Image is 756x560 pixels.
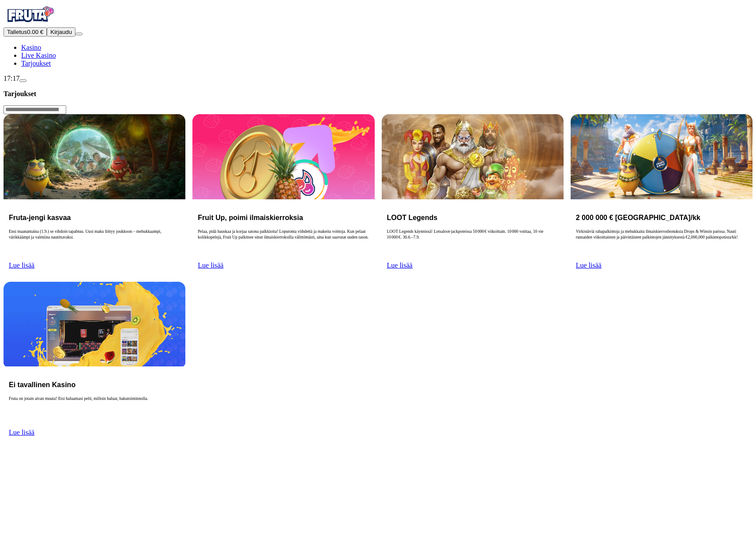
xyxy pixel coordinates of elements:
button: Kirjaudu [47,27,75,37]
img: 2 000 000 € Palkintopotti/kk [571,114,752,199]
span: 17:17 [4,75,19,82]
a: gift-inverted iconTarjoukset [21,60,51,67]
h3: Tarjoukset [4,90,752,98]
h3: Ei tavallinen Kasino [9,381,180,389]
img: Fruta [4,4,56,26]
a: Lue lisää [387,261,413,269]
a: Lue lisää [198,261,223,269]
button: menu [75,33,83,35]
a: Lue lisää [9,429,34,436]
h3: 2 000 000 € [GEOGRAPHIC_DATA]/kk [576,213,747,222]
p: LOOT Legends käynnissä! Lotsaloot‑jackpoteissa 50 000 € viikoittain. 10 000 voittaa, 10 vie 10 00... [387,229,558,257]
a: diamond iconKasino [21,44,41,51]
p: Ensi maanantaina (1.9.) se vihdoin tapahtuu. Uusi maku liittyy joukkoon – mehukkaampi, värikkäämp... [9,229,180,257]
p: Virkistäviä rahapalkintoja ja mehukkaita ilmaiskierrosbonuksia Drops & Winsin parissa. Nauti runs... [576,229,747,257]
span: Talletus [7,29,27,35]
span: Live Kasino [21,52,56,59]
img: Fruit Up, poimi ilmaiskierroksia [192,114,374,199]
a: Fruta [4,19,56,27]
p: Pelaa, pidä hauskaa ja korjaa satona palkkioita! Loputonta viihdettä ja makeita voittoja. Kun pel... [198,229,369,257]
a: Lue lisää [576,261,602,269]
img: Fruta-jengi kasvaa [4,114,185,199]
h3: Fruta-jengi kasvaa [9,213,180,222]
h3: Fruit Up, poimi ilmaiskierroksia [198,213,369,222]
img: Ei tavallinen Kasino [4,282,185,366]
span: Tarjoukset [21,60,51,67]
button: Talletusplus icon0.00 € [4,27,47,37]
a: poker-chip iconLive Kasino [21,52,56,59]
nav: Primary [4,4,752,67]
p: Fruta on jotain aivan muuta! Etsi haluamasi pelit, milloin haluat, hakutoiminnolla. [9,396,180,424]
span: Kirjaudu [50,29,72,35]
button: live-chat [19,79,26,82]
span: Kasino [21,44,41,51]
h3: LOOT Legends [387,213,558,222]
input: Search [4,105,66,114]
span: 0.00 € [27,29,43,35]
img: LOOT Legends [382,114,564,199]
a: Lue lisää [9,261,34,269]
